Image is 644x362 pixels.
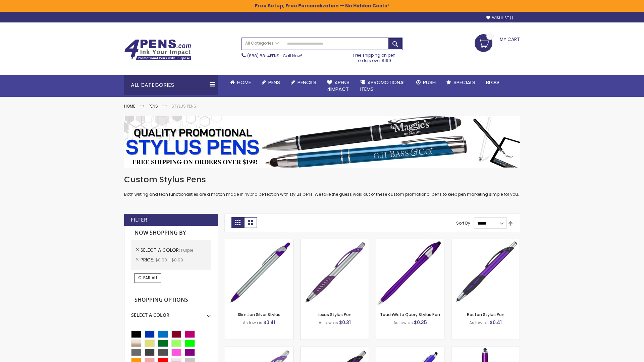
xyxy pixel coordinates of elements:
[393,320,413,325] span: As low as
[138,275,158,281] span: Clear All
[376,347,444,352] a: Sierra Stylus Twist Pen-Purple
[451,347,520,352] a: TouchWrite Command Stylus Pen-Purple
[225,347,293,352] a: Boston Silver Stylus Pen-Purple
[131,293,211,307] strong: Shopping Options
[124,75,218,95] div: All Categories
[339,319,351,326] span: $0.31
[242,38,282,49] a: All Categories
[124,174,520,197] div: Both writing and tech functionalities are a match made in hybrid perfection with stylus pens. We ...
[124,116,520,168] img: Stylus Pens
[451,239,520,244] a: Boston Stylus Pen-Purple
[131,216,147,224] strong: Filter
[411,75,441,90] a: Rush
[155,257,183,263] span: $0.00 - $0.99
[301,239,369,307] img: Lexus Stylus Pen-Purple
[149,103,158,109] a: Pens
[141,247,181,253] span: Select A Color
[414,319,427,326] span: $0.35
[423,79,436,86] span: Rush
[376,239,444,307] img: TouchWrite Query Stylus Pen-Purple
[263,319,275,326] span: $0.41
[441,75,481,90] a: Specials
[301,347,369,352] a: Lexus Metallic Stylus Pen-Purple
[225,239,293,244] a: Slim Jen Silver Stylus-Purple
[256,75,285,90] a: Pens
[245,41,279,46] span: All Categories
[268,79,280,86] span: Pens
[131,226,211,240] strong: Now Shopping by
[301,239,369,244] a: Lexus Stylus Pen-Purple
[247,53,302,59] span: - Call Now!
[322,75,355,97] a: 4Pens4impact
[486,79,499,86] span: Blog
[298,79,316,86] span: Pencils
[285,75,322,90] a: Pencils
[131,307,211,318] div: Select A Color
[469,320,489,325] span: As low as
[453,79,475,86] span: Specials
[456,220,470,226] label: Sort By
[124,39,191,61] img: 4Pens Custom Pens and Promotional Products
[247,53,279,59] a: (888) 88-4PENS
[481,75,504,90] a: Blog
[124,174,520,185] h1: Custom Stylus Pens
[376,239,444,244] a: TouchWrite Query Stylus Pen-Purple
[141,256,155,263] span: Price
[380,312,440,317] a: TouchWrite Query Stylus Pen
[225,75,256,90] a: Home
[319,320,338,325] span: As low as
[346,50,403,63] div: Free shipping on pen orders over $199
[238,312,280,317] a: Slim Jen Silver Stylus
[124,103,135,109] a: Home
[237,79,251,86] span: Home
[243,320,262,325] span: As low as
[231,217,244,228] strong: Grid
[225,239,293,307] img: Slim Jen Silver Stylus-Purple
[490,319,502,326] span: $0.41
[467,312,504,317] a: Boston Stylus Pen
[327,79,350,93] span: 4Pens 4impact
[181,247,193,253] span: Purple
[486,15,513,20] a: Wishlist
[355,75,411,97] a: 4PROMOTIONALITEMS
[451,239,520,307] img: Boston Stylus Pen-Purple
[360,79,406,93] span: 4PROMOTIONAL ITEMS
[318,312,352,317] a: Lexus Stylus Pen
[135,273,161,283] a: Clear All
[171,103,196,109] strong: Stylus Pens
